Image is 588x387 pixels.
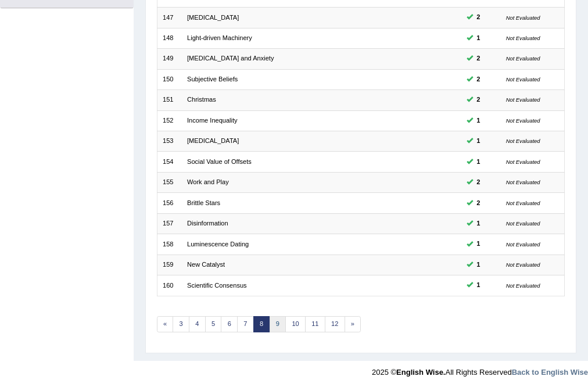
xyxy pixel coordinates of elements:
[506,35,540,41] small: Not Evaluated
[187,158,252,165] a: Social Value of Offsets
[187,178,229,185] a: Work and Play
[221,316,238,332] a: 6
[325,316,345,332] a: 12
[473,74,484,85] span: You can still take this question
[473,218,484,229] span: You can still take this question
[473,198,484,209] span: You can still take this question
[345,316,361,332] a: »
[187,117,238,124] a: Income Inequality
[157,255,182,275] td: 159
[506,261,540,268] small: Not Evaluated
[506,179,540,185] small: Not Evaluated
[173,316,189,332] a: 3
[187,137,239,144] a: [MEDICAL_DATA]
[187,76,238,83] a: Subjective Beliefs
[157,131,182,152] td: 153
[506,55,540,62] small: Not Evaluated
[506,282,540,289] small: Not Evaluated
[157,275,182,296] td: 160
[506,241,540,248] small: Not Evaluated
[157,90,182,110] td: 151
[473,12,484,23] span: You can still take this question
[237,316,254,332] a: 7
[473,239,484,249] span: You can still take this question
[512,368,588,377] a: Back to English Wise
[157,152,182,172] td: 154
[506,117,540,124] small: Not Evaluated
[285,316,306,332] a: 10
[473,136,484,146] span: You can still take this question
[506,76,540,83] small: Not Evaluated
[157,69,182,89] td: 150
[187,34,252,41] a: Light-driven Machinery
[157,193,182,213] td: 156
[506,96,540,103] small: Not Evaluated
[157,316,174,332] a: «
[473,53,484,64] span: You can still take this question
[270,316,286,332] a: 9
[506,15,540,21] small: Not Evaluated
[506,159,540,165] small: Not Evaluated
[205,316,222,332] a: 5
[473,177,484,188] span: You can still take this question
[305,316,325,332] a: 11
[157,234,182,255] td: 158
[157,8,182,28] td: 147
[157,213,182,234] td: 157
[187,282,247,289] a: Scientific Consensus
[372,361,588,378] div: 2025 © All Rights Reserved
[473,33,484,44] span: You can still take this question
[473,116,484,126] span: You can still take this question
[187,220,228,227] a: Disinformation
[157,28,182,48] td: 148
[187,241,249,248] a: Luminescence Dating
[187,14,239,21] a: [MEDICAL_DATA]
[187,55,274,62] a: [MEDICAL_DATA] and Anxiety
[157,49,182,69] td: 149
[473,95,484,105] span: You can still take this question
[473,280,484,291] span: You can still take this question
[187,96,216,103] a: Christmas
[473,260,484,270] span: You can still take this question
[157,110,182,131] td: 152
[189,316,206,332] a: 4
[157,172,182,192] td: 155
[506,200,540,206] small: Not Evaluated
[473,157,484,167] span: You can still take this question
[187,199,220,206] a: Brittle Stars
[253,316,270,332] a: 8
[506,220,540,227] small: Not Evaluated
[396,368,445,377] strong: English Wise.
[187,261,225,268] a: New Catalyst
[506,138,540,144] small: Not Evaluated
